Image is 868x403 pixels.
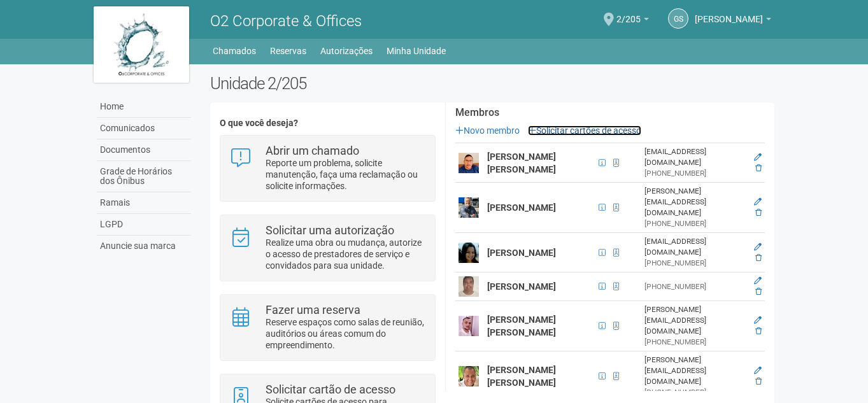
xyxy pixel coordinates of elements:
a: Editar membro [754,243,762,251]
a: GS [668,8,688,29]
a: Grade de Horários dos Ônibus [97,161,191,192]
strong: [PERSON_NAME] [PERSON_NAME] [487,152,556,174]
h4: O que você deseja? [220,118,436,128]
a: Solicitar cartões de acesso [528,125,641,136]
img: user.png [459,366,479,386]
a: [PERSON_NAME] [695,16,771,26]
p: Realize uma obra ou mudança, autorize o acesso de prestadores de serviço e convidados para sua un... [266,237,425,271]
img: user.png [459,243,479,263]
strong: Solicitar cartão de acesso [266,383,395,396]
strong: Abrir um chamado [266,144,359,157]
strong: [PERSON_NAME] [PERSON_NAME] [487,365,556,388]
a: Editar membro [754,276,762,285]
img: user.png [459,316,479,336]
a: Home [97,96,191,118]
div: [PERSON_NAME][EMAIL_ADDRESS][DOMAIN_NAME] [644,304,746,337]
img: user.png [459,276,479,297]
strong: [PERSON_NAME] [487,202,556,213]
a: Excluir membro [755,208,762,217]
span: O2 Corporate & Offices [210,12,362,30]
strong: Membros [455,107,765,118]
span: Gilberto Stiebler Filho [695,2,763,24]
a: LGPD [97,214,191,236]
a: Excluir membro [755,327,762,336]
img: user.png [459,153,479,173]
div: [PHONE_NUMBER] [644,337,746,348]
strong: Solicitar uma autorização [266,223,394,237]
a: Reservas [270,42,306,60]
a: Excluir membro [755,377,762,386]
a: Chamados [213,42,256,60]
strong: [PERSON_NAME] [487,281,556,292]
div: [PHONE_NUMBER] [644,387,746,398]
img: user.png [459,197,479,218]
a: Novo membro [455,125,520,136]
a: Minha Unidade [387,42,446,60]
strong: Fazer uma reserva [266,303,360,316]
a: Abrir um chamado Reporte um problema, solicite manutenção, faça uma reclamação ou solicite inform... [230,145,425,192]
a: Solicitar uma autorização Realize uma obra ou mudança, autorize o acesso de prestadores de serviç... [230,225,425,271]
p: Reporte um problema, solicite manutenção, faça uma reclamação ou solicite informações. [266,157,425,192]
span: 2/205 [616,2,641,24]
div: [PHONE_NUMBER] [644,258,746,269]
a: Editar membro [754,197,762,206]
a: Comunicados [97,118,191,139]
img: logo.jpg [94,6,189,83]
a: Excluir membro [755,164,762,173]
div: [EMAIL_ADDRESS][DOMAIN_NAME] [644,236,746,258]
a: Ramais [97,192,191,214]
a: Editar membro [754,366,762,375]
div: [PHONE_NUMBER] [644,281,746,292]
h2: Unidade 2/205 [210,74,775,93]
a: Fazer uma reserva Reserve espaços como salas de reunião, auditórios ou áreas comum do empreendime... [230,304,425,351]
strong: [PERSON_NAME] [487,248,556,258]
div: [PERSON_NAME][EMAIL_ADDRESS][DOMAIN_NAME] [644,355,746,387]
p: Reserve espaços como salas de reunião, auditórios ou áreas comum do empreendimento. [266,316,425,351]
a: Editar membro [754,316,762,325]
div: [EMAIL_ADDRESS][DOMAIN_NAME] [644,146,746,168]
a: Excluir membro [755,253,762,262]
a: Autorizações [320,42,373,60]
a: Documentos [97,139,191,161]
a: Anuncie sua marca [97,236,191,257]
a: Excluir membro [755,287,762,296]
a: 2/205 [616,16,649,26]
strong: [PERSON_NAME] [PERSON_NAME] [487,315,556,337]
a: Editar membro [754,153,762,162]
div: [PERSON_NAME][EMAIL_ADDRESS][DOMAIN_NAME] [644,186,746,218]
div: [PHONE_NUMBER] [644,168,746,179]
div: [PHONE_NUMBER] [644,218,746,229]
